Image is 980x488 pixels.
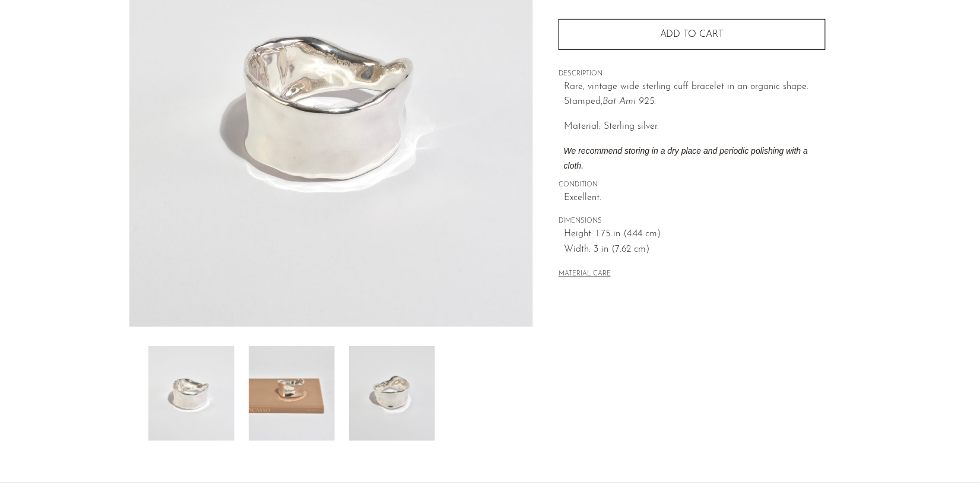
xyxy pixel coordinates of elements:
span: Excellent. [564,191,826,206]
span: Add to cart [660,30,724,39]
p: Material: Sterling silver. [564,119,826,135]
span: DIMENSIONS [559,216,826,227]
span: DESCRIPTION [559,69,826,80]
p: Rare, vintage wide sterling cuff bracelet in an organic shape. Stamped, [564,80,826,110]
em: Bat Ami 925. [602,97,656,106]
img: Organic Cuff Bracelet [249,346,335,441]
span: CONDITION [559,180,826,191]
span: Height: 1.75 in (4.44 cm) [564,227,826,242]
img: Organic Cuff Bracelet [349,346,435,441]
button: MATERIAL CARE [559,270,611,279]
span: Width: 3 in (7.62 cm) [564,242,826,258]
img: Organic Cuff Bracelet [148,346,234,441]
i: We recommend storing in a dry place and periodic polishing with a cloth. [564,146,808,171]
button: Add to cart [559,19,826,50]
